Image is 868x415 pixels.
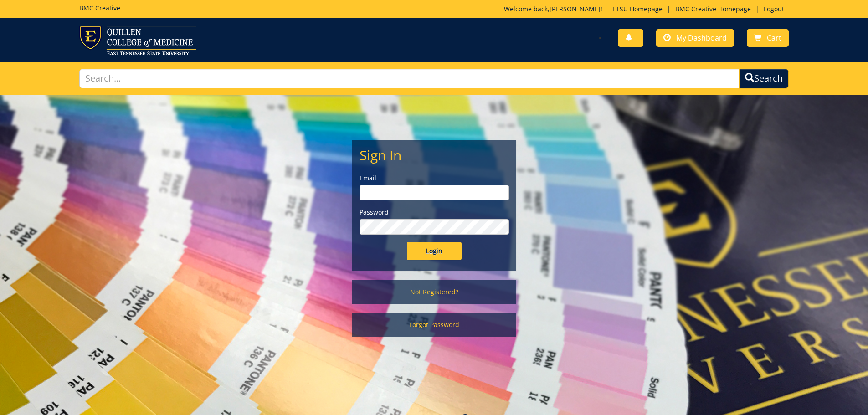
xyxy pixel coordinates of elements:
[767,33,781,43] span: Cart
[360,148,509,163] h2: Sign In
[747,29,789,47] a: Cart
[79,5,120,11] h5: BMC Creative
[550,5,601,13] a: [PERSON_NAME]
[504,5,789,14] p: Welcome back, ! | | |
[759,5,789,13] a: Logout
[79,26,196,55] img: ETSU logo
[79,69,740,88] input: Search...
[671,5,755,13] a: BMC Creative Homepage
[608,5,667,13] a: ETSU Homepage
[676,33,727,43] span: My Dashboard
[360,174,509,183] label: Email
[656,29,734,47] a: My Dashboard
[407,242,462,260] input: Login
[360,208,509,217] label: Password
[352,280,516,304] a: Not Registered?
[739,69,789,88] button: Search
[352,313,516,337] a: Forgot Password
